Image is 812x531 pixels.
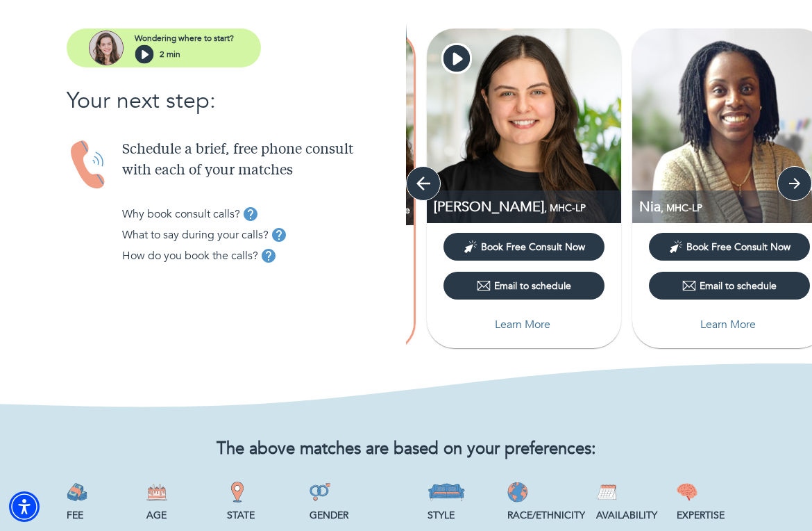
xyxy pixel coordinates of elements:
[67,482,87,503] img: Fee
[227,482,248,503] img: State
[122,140,406,181] p: Schedule a brief, free phone consult with each of your matches
[67,508,135,523] p: Fee
[269,224,289,245] button: tooltip
[310,482,330,503] img: Gender
[596,508,665,523] p: Availability
[682,279,777,293] div: Email to schedule
[507,482,528,503] img: Race/Ethnicity
[67,140,111,190] img: Handset
[649,233,810,261] button: Book Free Consult Now
[227,508,298,523] p: State
[428,508,496,523] p: Style
[434,197,621,216] p: MHC-LP
[240,204,261,224] button: tooltip
[700,316,756,333] p: Learn More
[507,508,585,523] p: Race/Ethnicity
[146,508,215,523] p: Age
[443,233,604,261] button: Book Free Consult Now
[649,311,810,338] button: Learn More
[495,316,550,333] p: Learn More
[443,311,604,338] button: Learn More
[596,482,617,503] img: Availability
[310,508,416,523] p: Gender
[122,227,269,243] p: What to say during your calls?
[661,202,702,215] span: , MHC-LP
[135,32,234,44] p: Wondering where to start?
[481,240,585,254] span: Book Free Consult Now
[67,439,745,459] h2: The above matches are based on your preferences:
[686,240,790,254] span: Book Free Consult Now
[677,482,697,503] img: Expertise
[443,272,604,300] button: Email to schedule
[146,482,167,503] img: Age
[677,508,745,523] p: Expertise
[477,279,571,293] div: Email to schedule
[428,482,466,503] img: Style
[122,206,240,222] p: Why book consult calls?
[427,28,621,223] img: Kathryn Miller profile
[67,84,406,117] p: Your next step:
[258,245,279,266] button: tooltip
[649,272,810,300] button: Email to schedule
[89,31,124,65] img: assistant
[160,48,180,60] p: 2 min
[9,491,40,522] div: Accessibility Menu
[67,28,261,67] button: assistantWondering where to start?2 min
[544,202,586,215] span: , MHC-LP
[122,247,258,264] p: How do you book the calls?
